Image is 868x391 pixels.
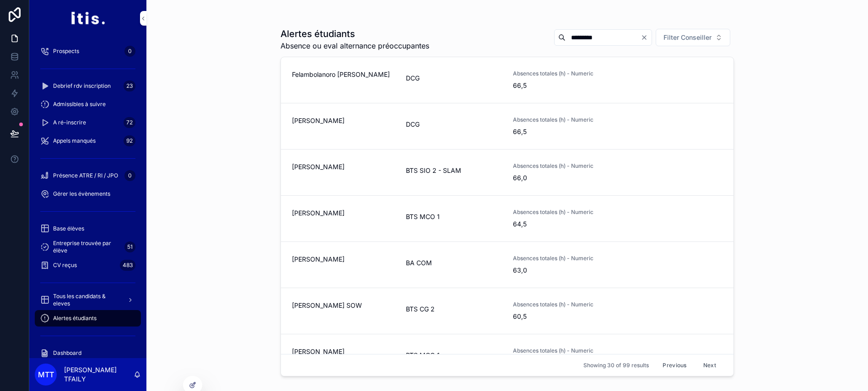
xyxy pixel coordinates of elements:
[292,162,391,171] span: [PERSON_NAME]
[53,240,121,254] span: Entreprise trouvée par élève
[53,262,77,269] span: CV reçus
[35,292,141,308] a: Tous les candidats & eleves
[513,347,612,354] span: Absences totales (h) - Numeric
[35,78,141,94] a: Debrief rdv inscription23
[406,305,435,314] span: BTS CG 2
[292,255,391,264] span: [PERSON_NAME]
[406,74,420,83] span: DCG
[124,117,135,128] div: 72
[53,172,118,179] span: Présence ATRE / RI / JPO
[663,33,712,42] span: Filter Conseiller
[583,362,649,369] span: Showing 30 of 99 results
[53,225,84,232] span: Base élèves
[513,116,612,123] span: Absences totales (h) - Numeric
[124,170,135,181] div: 0
[513,301,612,308] span: Absences totales (h) - Numeric
[292,301,391,310] span: [PERSON_NAME] SOW
[35,345,141,361] a: Dashboard
[35,186,141,202] a: Gérer les évènements
[53,119,86,126] span: A ré-inscrire
[513,81,612,90] span: 66,5
[120,260,135,271] div: 483
[281,288,733,334] a: [PERSON_NAME] SOWBTS CG 2Absences totales (h) - Numeric60,5
[281,150,733,196] a: [PERSON_NAME]BTS SIO 2 - SLAMAbsences totales (h) - Numeric66,0
[280,27,429,40] h1: Alertes étudiants
[292,209,391,218] span: [PERSON_NAME]
[513,220,612,229] span: 64,5
[406,212,440,221] span: BTS MCO 1
[35,114,141,131] a: A ré-inscrire72
[70,11,105,26] img: App logo
[513,266,612,275] span: 63,0
[35,133,141,149] a: Appels manqués92
[35,167,141,184] a: Présence ATRE / RI / JPO0
[35,310,141,327] a: Alertes étudiants
[53,82,111,90] span: Debrief rdv inscription
[35,43,141,59] a: Prospects0
[656,29,730,46] button: Select Button
[64,365,134,384] p: [PERSON_NAME] TFAILY
[124,135,135,146] div: 92
[513,173,612,182] span: 66,0
[513,312,612,321] span: 60,5
[281,196,733,242] a: [PERSON_NAME]BTS MCO 1Absences totales (h) - Numeric64,5
[281,334,733,380] a: [PERSON_NAME]BTS MCO 1Absences totales (h) - Numeric60,0
[406,258,432,268] span: BA COM
[641,34,652,41] button: Clear
[406,351,440,360] span: BTS MCO 1
[29,37,146,358] div: scrollable content
[53,137,96,145] span: Appels manqués
[53,48,79,55] span: Prospects
[292,116,391,125] span: [PERSON_NAME]
[281,103,733,150] a: [PERSON_NAME]DCGAbsences totales (h) - Numeric66,5
[513,127,612,136] span: 66,5
[406,166,461,175] span: BTS SIO 2 - SLAM
[280,40,429,51] span: Absence ou eval alternance préoccupantes
[124,46,135,57] div: 0
[292,347,391,356] span: [PERSON_NAME]
[38,369,54,380] span: MTT
[53,293,120,307] span: Tous les candidats & eleves
[124,80,135,91] div: 23
[513,162,612,170] span: Absences totales (h) - Numeric
[406,120,420,129] span: DCG
[697,358,722,372] button: Next
[513,209,612,216] span: Absences totales (h) - Numeric
[35,220,141,237] a: Base élèves
[292,70,391,79] span: Felambolanoro [PERSON_NAME]
[35,96,141,112] a: Admissibles à suivre
[53,315,97,322] span: Alertes étudiants
[281,242,733,288] a: [PERSON_NAME]BA COMAbsences totales (h) - Numeric63,0
[53,190,110,198] span: Gérer les évènements
[513,70,612,77] span: Absences totales (h) - Numeric
[35,239,141,255] a: Entreprise trouvée par élève51
[656,358,693,372] button: Previous
[281,57,733,103] a: Felambolanoro [PERSON_NAME]DCGAbsences totales (h) - Numeric66,5
[35,257,141,273] a: CV reçus483
[53,349,81,357] span: Dashboard
[53,101,106,108] span: Admissibles à suivre
[124,241,135,252] div: 51
[513,255,612,262] span: Absences totales (h) - Numeric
